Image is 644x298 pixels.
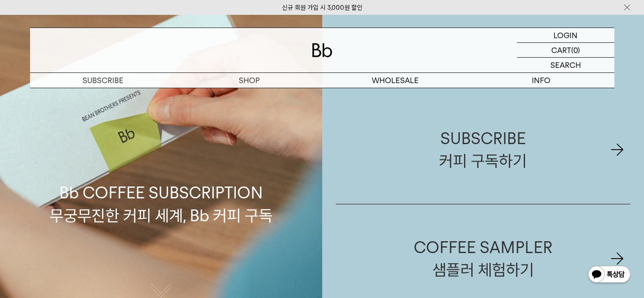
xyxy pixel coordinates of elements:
[551,43,571,57] p: CART
[50,101,273,226] p: Bb COFFEE SUBSCRIPTION 무궁무진한 커피 세계, Bb 커피 구독
[414,236,553,281] div: COFFEE SAMPLER 샘플러 체험하기
[30,73,176,88] a: SUBSCRIBE
[468,73,614,88] p: INFO
[439,127,527,172] div: SUBSCRIBE 커피 구독하기
[553,28,578,42] p: LOGIN
[550,58,581,72] p: SEARCH
[517,43,614,58] a: CART (0)
[587,265,631,285] img: 카카오톡 채널 1:1 채팅 버튼
[312,43,332,57] img: 로고
[336,95,631,204] a: SUBSCRIBE커피 구독하기
[176,73,322,88] a: SHOP
[517,28,614,43] a: LOGIN
[571,43,580,57] p: (0)
[322,73,468,88] p: WHOLESALE
[282,4,362,11] a: 신규 회원 가입 시 3,000원 할인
